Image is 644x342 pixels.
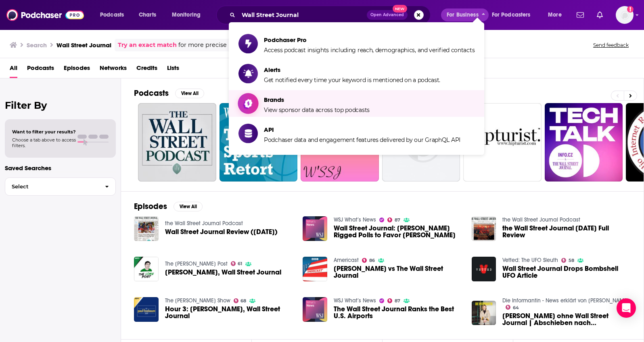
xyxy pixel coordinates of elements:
span: for more precise results [178,40,248,50]
button: View All [175,89,204,98]
a: Sam Walker, Wall Street Journal [165,269,281,276]
a: The Wall Street Journal Ranks the Best U.S. Airports [334,306,462,319]
a: the Wall Street Journal Podcast [502,216,580,223]
h3: Wall Street Journal [56,41,111,49]
input: Search podcasts, credits, & more... [238,8,367,21]
img: Donald Trump vs The Wall Street Journal [303,257,327,281]
span: More [548,9,562,21]
span: the Wall Street Journal [DATE] Full Review [502,225,631,239]
img: Sam Walker, Wall Street Journal [134,257,159,281]
span: Access podcast insights including reach, demographics, and verified contacts [264,46,475,54]
img: Hour 3: Laine Higgins, Wall Street Journal [134,297,159,322]
span: Logged in as SuzanneE [616,6,634,24]
span: Podcasts [100,9,124,21]
h3: Search [27,41,47,49]
span: 61 [238,262,242,266]
a: WSJ What’s News [334,297,376,304]
a: 58 [561,258,574,263]
a: Americast [334,257,359,264]
h2: Filter By [5,99,116,111]
a: Try an exact match [118,40,177,50]
span: For Business [447,9,479,21]
button: Send feedback [591,42,631,49]
a: All [10,61,17,78]
a: Charts [134,8,161,21]
button: close menu [441,8,489,21]
span: Select [5,184,98,189]
span: Wall Street Journal Drops Bombshell UFO Article [502,265,631,279]
a: 5 [220,103,298,182]
a: Lists [167,61,179,78]
img: Wall Street Journal: Cohen Rigged Polls to Favor Trump [303,216,327,241]
svg: Add a profile image [627,6,634,13]
img: Wall Street Journal Review (May 21, 2025) [134,216,159,241]
a: Wall Street Journal: Cohen Rigged Polls to Favor Trump [334,225,462,239]
span: Podcasts [27,61,54,78]
span: Wall Street Journal Review ([DATE]) [165,228,278,235]
span: [PERSON_NAME] ohne Wall Street Journal | Abschieben nach [GEOGRAPHIC_DATA]? [502,312,631,326]
h2: Podcasts [134,88,169,98]
span: [PERSON_NAME], Wall Street Journal [165,269,281,276]
button: open menu [487,8,542,21]
span: 58 [569,259,574,262]
a: Trump ohne Wall Street Journal | Abschieben nach Afghanistan? [502,312,631,326]
img: the Wall Street Journal July 16 Full Review [472,216,496,241]
a: Wall Street Journal Review (May 21, 2025) [165,228,278,235]
a: 64 [506,305,519,310]
span: Podchaser Pro [264,36,475,44]
span: New [393,5,407,13]
button: View All [174,202,203,211]
span: Brands [264,96,370,103]
button: open menu [94,8,134,21]
span: [PERSON_NAME] vs The Wall Street Journal [334,265,462,279]
span: 68 [240,299,246,303]
span: Monitoring [172,9,201,21]
span: Episodes [64,61,90,78]
span: Choose a tab above to access filters. [12,137,76,148]
a: 68 [234,298,247,303]
a: Show notifications dropdown [594,8,606,22]
a: WSJ What’s News [334,216,376,223]
a: 87 [387,298,400,303]
img: User Profile [616,6,634,24]
span: Open Advanced [370,13,404,17]
a: The Paul Finebaum Show [165,297,230,304]
span: 86 [369,259,375,262]
span: View sponsor data across top podcasts [264,106,370,114]
img: Trump ohne Wall Street Journal | Abschieben nach Afghanistan? [472,301,496,325]
p: Saved Searches [5,164,116,172]
span: 87 [395,299,400,303]
button: Show profile menu [616,6,634,24]
a: The Lowe Post [165,260,228,267]
img: Wall Street Journal Drops Bombshell UFO Article [472,257,496,281]
a: Networks [100,61,127,78]
a: Vetted: The UFO Sleuth [502,257,558,264]
img: The Wall Street Journal Ranks the Best U.S. Airports [303,297,327,322]
a: EpisodesView All [134,201,203,211]
button: open menu [166,8,211,21]
a: 61 [231,261,243,266]
a: Die Informantin - News erklärt von Sally Lisa Starken [502,297,629,304]
span: 64 [513,306,519,310]
a: 87 [387,217,400,222]
div: Open Intercom Messenger [617,298,636,318]
a: 86 [362,258,375,263]
img: Podchaser - Follow, Share and Rate Podcasts [6,7,84,23]
span: Charts [139,9,156,21]
span: 87 [395,218,400,222]
span: Want to filter your results? [12,129,76,135]
span: Get notified every time your keyword is mentioned on a podcast. [264,76,440,84]
a: Show notifications dropdown [573,8,587,22]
